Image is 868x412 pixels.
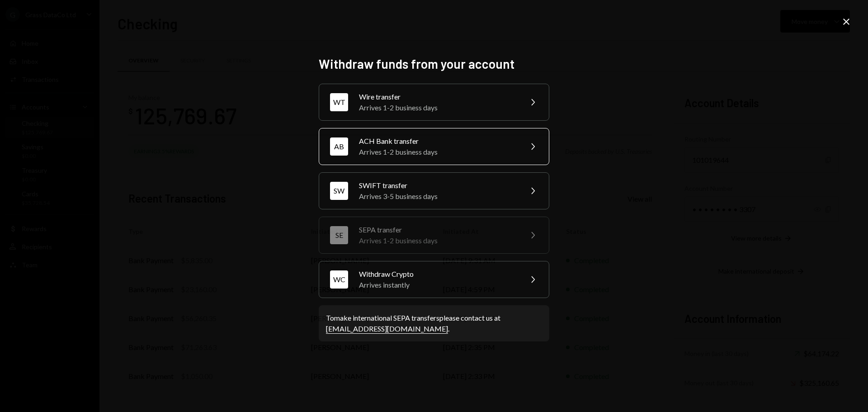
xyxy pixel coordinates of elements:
div: Arrives 3-5 business days [359,191,516,202]
div: Wire transfer [359,91,516,102]
div: Arrives 1-2 business days [359,235,516,246]
div: To make international SEPA transfers please contact us at . [326,313,542,334]
div: Arrives 1-2 business days [359,102,516,113]
button: SESEPA transferArrives 1-2 business days [319,217,549,254]
div: AB [330,137,348,156]
div: SW [330,182,348,200]
div: Withdraw Crypto [359,269,516,279]
div: SWIFT transfer [359,180,516,191]
button: ABACH Bank transferArrives 1-2 business days [319,128,549,165]
div: WC [330,270,348,289]
div: SE [330,226,348,244]
div: Arrives instantly [359,279,516,290]
button: WCWithdraw CryptoArrives instantly [319,261,549,298]
h2: Withdraw funds from your account [319,55,549,73]
button: SWSWIFT transferArrives 3-5 business days [319,172,549,209]
div: ACH Bank transfer [359,136,516,147]
button: WTWire transferArrives 1-2 business days [319,84,549,121]
div: SEPA transfer [359,224,516,235]
div: WT [330,93,348,111]
div: Arrives 1-2 business days [359,147,516,157]
a: [EMAIL_ADDRESS][DOMAIN_NAME] [326,324,448,334]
